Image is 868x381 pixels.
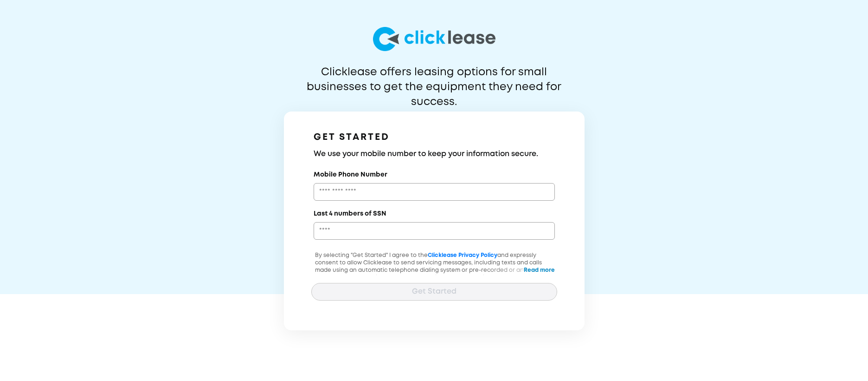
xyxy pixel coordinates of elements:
[314,209,386,218] label: Last 4 numbers of SSN
[314,170,387,179] label: Mobile Phone Number
[314,130,555,145] h1: GET STARTED
[373,27,495,51] img: logo-larg
[284,65,584,95] p: Clicklease offers leasing options for small businesses to get the equipment they need for success.
[311,252,557,296] p: By selecting "Get Started" I agree to the and expressly consent to allow Clicklease to send servi...
[428,253,497,258] a: Clicklease Privacy Policy
[311,283,557,301] button: Get Started
[314,149,555,160] h3: We use your mobile number to keep your information secure.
